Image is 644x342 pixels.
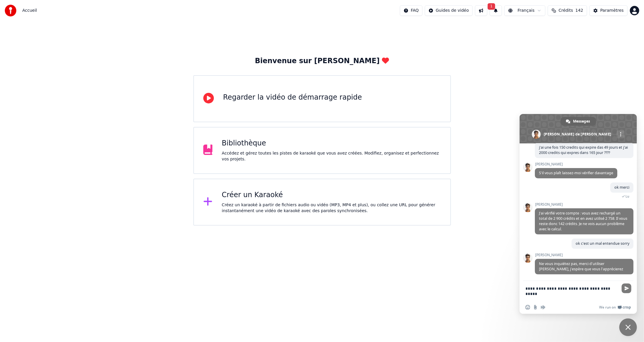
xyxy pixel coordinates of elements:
span: J'ai vérifié votre compte : vous avez rechargé un total de 2 900 crédits et en avez utilisé 2 758... [539,211,627,232]
span: [PERSON_NAME] [535,202,633,207]
button: Paramètres [589,5,628,16]
span: Message audio [541,305,545,310]
textarea: Entrez votre message... [525,281,619,301]
span: Accueil [22,8,37,14]
a: We run onCrisp [599,305,631,310]
img: youka [5,5,16,16]
span: 1 [488,3,495,10]
span: Lu [626,194,629,198]
div: Accédez et gérez toutes les pistes de karaoké que vous avez créées. Modifiez, organisez et perfec... [222,150,441,162]
span: Ne vous inquiétez pas, merci d’utiliser [PERSON_NAME], j’espère que vous l’apprécierez [539,261,623,271]
span: Crisp [623,305,631,310]
span: Crédits [559,8,573,14]
span: Messages [573,117,590,126]
button: FAQ [400,5,422,16]
span: j'ai une fois 150 credits qui expire das 49 jours et j'ai 2000 credits qui expres dans 165 jour ???? [539,145,628,155]
div: Créer un Karaoké [222,190,441,200]
span: [PERSON_NAME] [535,253,633,257]
div: Regarder la vidéo de démarrage rapide [223,93,362,102]
span: Envoyer un fichier [533,305,538,310]
span: 142 [575,8,583,14]
span: Insérer un emoji [525,305,530,310]
a: Fermer le chat [619,318,637,336]
div: Créez un karaoké à partir de fichiers audio ou vidéo (MP3, MP4 et plus), ou collez une URL pour g... [222,202,441,214]
div: Bibliothèque [222,139,441,148]
span: ok c'est un mal entendue sorry [576,241,629,246]
div: Paramètres [600,8,624,14]
span: S'il vous plaît laissez-moi vérifier davantage [539,170,613,175]
button: Crédits142 [548,5,587,16]
span: [PERSON_NAME] [535,162,617,166]
div: Bienvenue sur [PERSON_NAME] [255,56,389,66]
nav: breadcrumb [22,8,37,14]
button: Guides de vidéo [425,5,473,16]
button: 1 [490,5,502,16]
a: Messages [561,117,596,126]
span: We run on [599,305,616,310]
span: ok merci [614,185,629,190]
span: Envoyer [622,284,631,293]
